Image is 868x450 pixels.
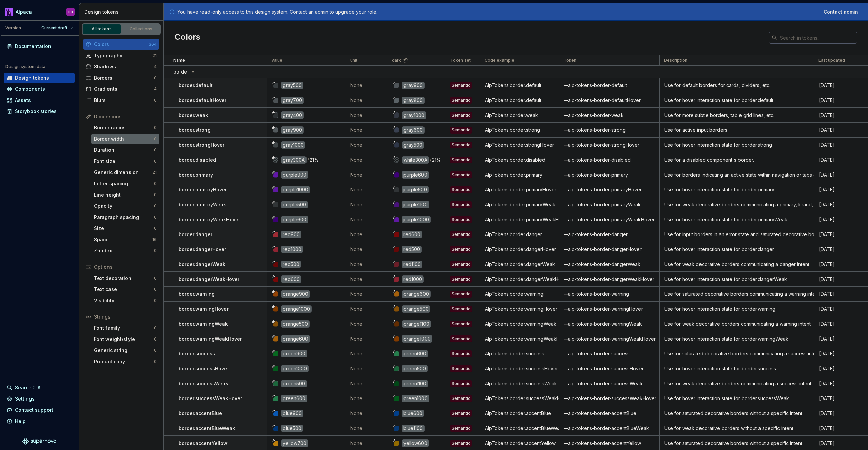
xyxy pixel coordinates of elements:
[94,75,154,81] div: Borders
[350,58,357,63] p: unit
[346,227,388,242] td: None
[481,306,559,312] div: AlpTokens.border.warningHover
[481,112,559,119] div: AlpTokens.border.weak
[281,231,301,238] div: red900
[179,142,224,148] p: border.strongHover
[94,180,154,187] div: Letter spacing
[94,97,154,104] div: Blurs
[94,41,149,48] div: Colors
[179,261,225,268] p: border.dangerWeak
[179,291,215,298] p: border.warning
[94,113,157,120] div: Dimensions
[154,226,157,231] div: 0
[777,32,857,44] input: Search in tokens...
[94,347,154,354] div: Generic string
[450,82,472,89] div: Semantic
[83,39,159,50] a: Colors364
[154,136,157,142] div: 0
[154,348,157,353] div: 0
[481,335,559,342] div: AlpTokens.border.warningWeakHover
[154,325,157,331] div: 0
[281,141,305,149] div: gray1000
[402,156,429,164] div: white300A
[819,6,863,18] a: Contact admin
[179,201,226,208] p: border.primaryWeak
[450,157,472,163] div: Semantic
[346,138,388,152] td: None
[660,231,814,238] div: Use for input borders in an error state and saturated decorative borders communicating a severe i...
[15,418,26,425] div: Help
[660,261,814,268] div: Use for weak decorative borders communicating a danger intent
[481,261,559,268] div: AlpTokens.border.dangerWeak
[560,321,659,327] div: --alp-tokens-border-warningWeak
[179,335,242,342] p: border.warningWeakHover
[481,157,559,163] div: AlpTokens.border.disabled
[154,98,157,103] div: 0
[450,350,472,357] div: Semantic
[402,186,429,193] div: purple500
[402,97,425,104] div: gray800
[346,361,388,376] td: None
[94,236,152,243] div: Space
[94,325,154,331] div: Font family
[281,350,307,357] div: green900
[660,112,814,119] div: Use for more subtle borders, table grid lines, etc.
[281,111,304,119] div: gray400
[402,305,430,313] div: orange500
[154,125,157,130] div: 0
[402,82,425,89] div: gray900
[4,416,75,427] button: Help
[815,171,867,178] div: [DATE]
[664,58,687,63] p: Description
[154,214,157,220] div: 0
[815,216,867,223] div: [DATE]
[94,286,154,293] div: Text case
[346,108,388,123] td: None
[481,201,559,208] div: AlpTokens.border.primaryWeak
[281,186,310,193] div: purple1000
[175,32,200,44] h2: Colors
[815,276,867,283] div: [DATE]
[481,276,559,283] div: AlpTokens.border.dangerWeakHover
[481,321,559,327] div: AlpTokens.border.warningWeak
[346,167,388,182] td: None
[660,171,814,178] div: Use for borders indicating an active state within navigation or tabs or for decorative borders co...
[450,58,471,63] p: Token set
[450,246,472,253] div: Semantic
[815,335,867,342] div: [DATE]
[83,50,159,61] a: Typography21
[281,97,304,104] div: gray700
[660,97,814,104] div: Use for hover interaction state for border.default
[564,58,576,63] p: Token
[660,321,814,327] div: Use for weak decorative borders communicating a warning intent
[660,246,814,253] div: Use for hover interaction state for border.danger
[450,231,472,238] div: Semantic
[179,246,226,253] p: border.dangerHover
[15,108,57,115] div: Storybook stories
[560,171,659,178] div: --alp-tokens-border-primary
[402,290,431,298] div: orange600
[94,264,157,270] div: Options
[154,181,157,186] div: 0
[450,216,472,223] div: Semantic
[94,158,154,165] div: Font size
[1,4,77,19] button: AlpacaLB
[450,97,472,104] div: Semantic
[41,25,67,31] span: Current draft
[15,75,49,81] div: Design tokens
[4,95,75,106] a: Assets
[152,237,157,242] div: 16
[815,350,867,357] div: [DATE]
[94,247,154,254] div: Z-index
[815,246,867,253] div: [DATE]
[94,147,154,154] div: Duration
[94,124,154,131] div: Border radius
[179,216,240,223] p: border.primaryWeakHover
[173,68,189,75] p: border
[402,201,429,208] div: purple1100
[815,201,867,208] div: [DATE]
[94,275,154,282] div: Text decoration
[815,142,867,148] div: [DATE]
[154,192,157,198] div: 0
[450,306,472,312] div: Semantic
